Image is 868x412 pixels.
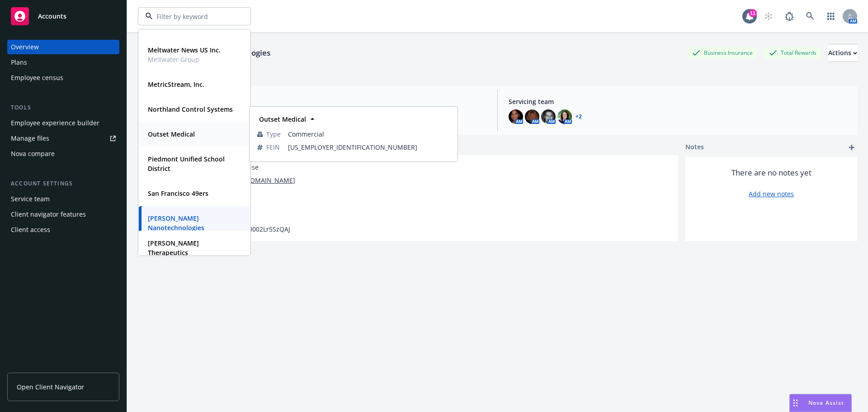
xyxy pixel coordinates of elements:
[509,97,850,106] span: Servicing team
[17,382,84,392] span: Open Client Navigator
[7,40,119,54] a: Overview
[148,130,195,138] strong: Outset Medical
[11,116,99,130] div: Employee experience builder
[38,13,66,20] span: Accounts
[7,192,119,206] a: Service team
[7,179,119,188] div: Account settings
[11,147,55,161] div: Nova compare
[759,7,778,25] a: Start snowing
[790,394,801,412] div: Drag to move
[153,12,232,21] input: Filter by keyword
[7,116,119,130] a: Employee experience builder
[731,167,811,178] span: There are no notes yet
[7,223,119,237] a: Client access
[266,142,280,152] span: FEIN
[266,129,281,139] span: Type
[576,114,582,119] a: +2
[11,192,50,206] div: Service team
[688,47,757,58] div: Business Insurance
[7,131,119,146] a: Manage files
[7,147,119,161] a: Nova compare
[148,214,204,232] strong: [PERSON_NAME] Nanotechnologies
[541,109,556,124] img: photo
[11,55,27,70] div: Plans
[7,71,119,85] a: Employee census
[846,142,857,153] a: add
[148,105,233,114] strong: Northland Control Systems
[288,129,450,139] span: Commercial
[801,7,819,25] a: Search
[148,189,208,198] strong: San Francisco 49ers
[780,7,798,25] a: Report a Bug
[148,46,221,54] strong: Meltwater News US Inc.
[789,394,852,412] button: Nova Assist
[11,40,39,54] div: Overview
[808,399,844,407] span: Nova Assist
[7,207,119,222] a: Client navigator features
[557,109,572,124] img: photo
[148,80,204,89] strong: MetricStream, Inc.
[764,47,821,58] div: Total Rewards
[7,103,119,112] div: Tools
[749,189,794,199] a: Add new notes
[11,71,63,85] div: Employee census
[828,44,857,62] button: Actions
[11,223,50,237] div: Client access
[259,115,306,123] strong: Outset Medical
[148,239,199,257] strong: [PERSON_NAME] Therapeutics
[227,175,295,185] a: [URL][DOMAIN_NAME]
[525,109,539,124] img: photo
[7,4,119,29] a: Accounts
[749,9,757,17] div: 11
[509,109,523,124] img: photo
[685,142,704,153] span: Notes
[7,55,119,70] a: Plans
[145,97,486,106] span: Account type
[11,207,86,222] div: Client navigator features
[822,7,840,25] a: Switch app
[288,142,450,152] span: [US_EMPLOYER_IDENTIFICATION_NUMBER]
[828,44,857,62] div: Actions
[148,55,221,64] span: Meltwater Group
[148,155,225,173] strong: Piedmont Unified School District
[11,131,49,146] div: Manage files
[227,224,290,234] span: 0010V00002Lr5SzQAJ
